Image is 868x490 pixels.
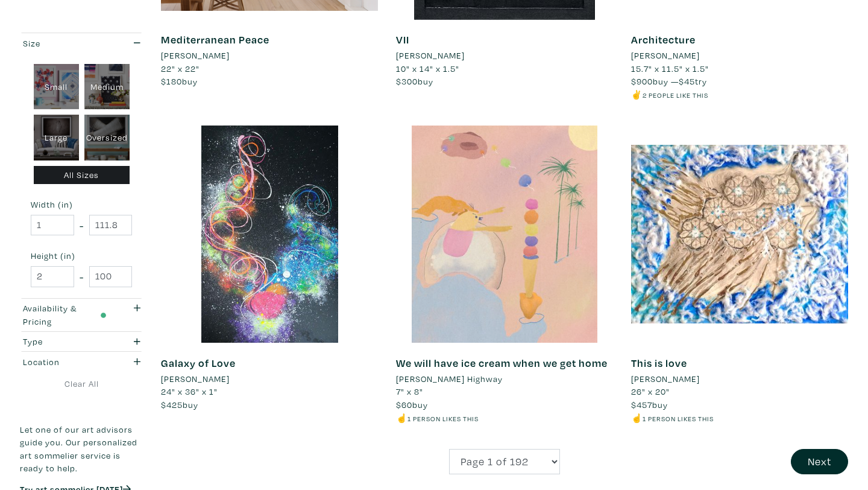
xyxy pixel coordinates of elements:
small: 2 people like this [643,91,708,100]
button: Availability & Pricing [20,299,143,331]
li: [PERSON_NAME] [631,372,700,386]
div: Large [34,115,79,161]
span: $45 [679,75,695,87]
a: We will have ice cream when we get home [396,356,608,370]
a: Architecture [631,33,696,46]
span: $300 [396,75,418,87]
span: - [80,269,84,285]
a: [PERSON_NAME] [396,49,613,62]
a: [PERSON_NAME] [631,49,848,62]
span: $457 [631,399,652,410]
a: [PERSON_NAME] Highway [396,372,613,386]
li: ☝️ [396,412,613,425]
div: Availability & Pricing [23,302,107,328]
span: $60 [396,399,412,410]
li: [PERSON_NAME] [161,372,230,386]
span: 22" x 22" [161,63,200,74]
button: Location [20,352,143,372]
a: Galaxy of Love [161,356,236,370]
button: Type [20,332,143,352]
div: Size [23,37,107,50]
span: 26" x 20" [631,386,670,397]
span: - [80,217,84,234]
span: buy — try [631,75,707,87]
a: [PERSON_NAME] [161,49,378,62]
span: 24" x 36" x 1" [161,386,218,397]
small: Width (in) [31,200,132,209]
li: ✌️ [631,88,848,101]
span: 10" x 14" x 1.5" [396,63,459,74]
li: ☝️ [631,412,848,425]
span: $425 [161,399,183,410]
div: Medium [84,64,130,110]
div: Oversized [84,115,130,161]
button: Size [20,33,143,53]
span: buy [161,399,198,410]
li: [PERSON_NAME] [396,49,465,62]
a: [PERSON_NAME] [161,372,378,386]
a: VII [396,33,409,46]
small: 1 person likes this [643,414,714,423]
span: buy [631,399,668,410]
button: Next [791,449,848,475]
small: Height (in) [31,252,132,260]
a: [PERSON_NAME] [631,372,848,386]
a: This is love [631,356,687,370]
div: Type [23,335,107,348]
small: 1 person likes this [407,414,479,423]
a: Clear All [20,377,143,390]
span: 15.7" x 11.5" x 1.5" [631,63,709,74]
span: buy [396,75,433,87]
span: buy [396,399,428,410]
div: Location [23,355,107,369]
div: Small [34,64,79,110]
span: 7" x 8" [396,386,423,397]
span: $900 [631,75,653,87]
li: [PERSON_NAME] Highway [396,372,503,386]
li: [PERSON_NAME] [631,49,700,62]
li: [PERSON_NAME] [161,49,230,62]
a: Mediterranean Peace [161,33,269,46]
div: All Sizes [34,166,130,185]
span: $180 [161,75,182,87]
span: buy [161,75,198,87]
p: Let one of our art advisors guide you. Our personalized art sommelier service is ready to help. [20,423,143,475]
